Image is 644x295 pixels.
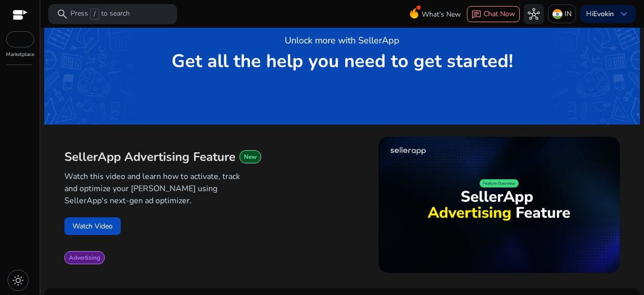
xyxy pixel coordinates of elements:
[172,51,513,72] p: Get all the help you need to get started!
[593,9,614,19] b: Evokin
[64,170,250,207] p: Watch this video and learn how to activate, track and optimize your [PERSON_NAME] using SellerApp...
[524,4,544,24] button: hub
[565,5,572,23] p: IN
[422,6,461,23] span: What's New
[56,8,68,20] span: search
[484,9,515,19] span: Chat Now
[378,137,620,273] img: maxresdefault.jpg
[618,8,630,20] span: keyboard_arrow_down
[6,51,34,58] p: Marketplace
[471,10,481,20] span: chat
[552,9,562,19] img: in.svg
[467,6,520,22] button: chatChat Now
[528,8,540,20] span: hub
[69,254,100,262] span: Advertising
[586,11,614,18] p: Hi
[285,33,399,47] h3: Unlock more with SellerApp
[12,274,24,286] span: light_mode
[244,153,257,161] span: New
[64,149,235,165] span: SellerApp Advertising Feature
[64,217,121,235] button: Watch Video
[90,9,99,20] span: /
[70,9,130,20] p: Press to search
